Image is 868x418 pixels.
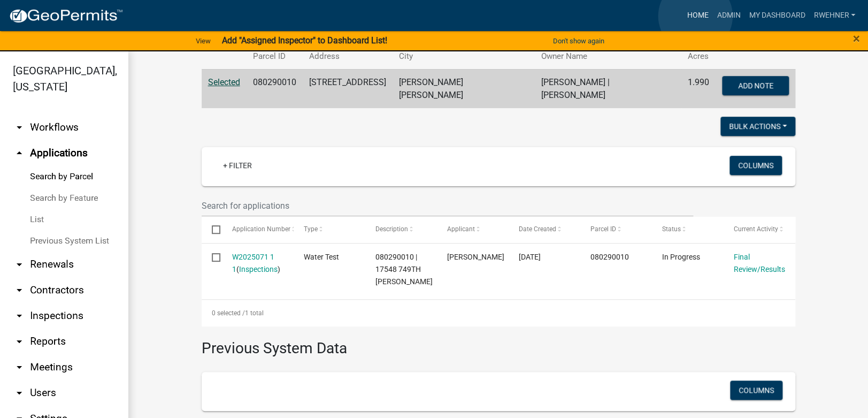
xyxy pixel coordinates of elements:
span: Status [662,225,681,233]
span: Type [304,225,318,233]
button: Columns [729,156,782,175]
datatable-header-cell: Type [294,217,365,242]
td: [PERSON_NAME] [PERSON_NAME] [393,69,535,108]
a: Final Review/Results [734,253,785,273]
th: Owner Name [535,44,681,69]
button: Don't show again [549,32,609,50]
a: My Dashboard [744,5,809,26]
strong: Add "Assigned Inspector" to Dashboard List! [221,35,387,45]
div: ( ) [232,251,283,276]
td: 080290010 [247,69,303,108]
td: [PERSON_NAME] | [PERSON_NAME] [535,69,681,108]
span: 080290010 [590,253,629,261]
td: 1.990 [681,69,716,108]
a: Admin [712,5,744,26]
i: arrow_drop_down [13,121,26,134]
td: [STREET_ADDRESS] [303,69,393,108]
datatable-header-cell: Applicant [437,217,509,242]
span: Applicant [447,225,475,233]
a: W2025071 1 1 [232,253,274,273]
div: 1 total [202,300,795,326]
span: 08/12/2025 [519,253,541,261]
th: City [393,44,535,69]
datatable-header-cell: Status [652,217,724,242]
i: arrow_drop_down [13,284,26,297]
datatable-header-cell: Parcel ID [580,217,652,242]
i: arrow_drop_down [13,386,26,399]
i: arrow_drop_up [13,147,26,159]
span: Date Created [519,225,556,233]
i: arrow_drop_down [13,258,26,271]
span: Water Test [304,253,339,261]
a: rwehner [809,5,859,26]
a: Inspections [239,265,278,273]
datatable-header-cell: Select [202,217,222,242]
button: Close [853,32,860,45]
datatable-header-cell: Current Activity [724,217,795,242]
span: Parcel ID [590,225,616,233]
span: Gina Gullickson [447,253,504,261]
span: Description [375,225,408,233]
input: Search for applications [202,195,694,217]
datatable-header-cell: Application Number [222,217,294,242]
span: 080290010 | 17548 749TH AVERobert Hoffman [375,253,433,286]
span: Current Activity [734,225,778,233]
datatable-header-cell: Description [365,217,437,242]
a: Home [682,5,712,26]
a: Selected [208,77,240,87]
span: 0 selected / [212,309,245,317]
i: arrow_drop_down [13,309,26,322]
th: Address [303,44,393,69]
th: Acres [681,44,716,69]
span: × [853,31,860,46]
i: arrow_drop_down [13,335,26,348]
button: Add Note [722,76,789,95]
th: Parcel ID [247,44,303,69]
button: Bulk Actions [720,117,795,136]
span: Add Note [738,81,773,89]
a: + Filter [214,156,260,175]
datatable-header-cell: Date Created [509,217,580,242]
a: View [191,32,215,50]
i: arrow_drop_down [13,361,26,374]
span: Application Number [232,225,290,233]
button: Columns [730,381,782,400]
h3: Previous System Data [202,326,795,360]
span: In Progress [662,253,700,261]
